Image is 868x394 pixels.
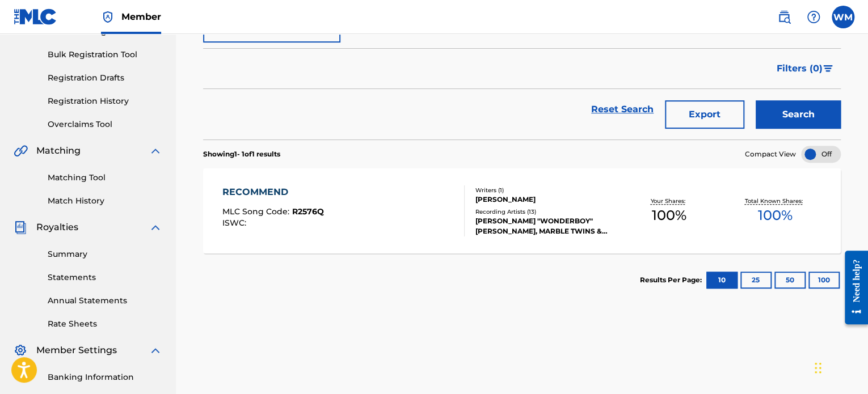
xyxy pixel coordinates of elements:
img: expand [149,344,162,357]
a: Summary [48,248,162,260]
div: [PERSON_NAME] "WONDERBOY" [PERSON_NAME], MARBLE TWINS & COMPANY, [PERSON_NAME] "WONDERBOY" [PERSO... [475,216,616,236]
a: Matching Tool [48,172,162,184]
img: filter [823,65,833,72]
span: 100 % [758,205,793,226]
span: R2576Q [292,206,324,217]
p: Results Per Page: [640,275,705,285]
iframe: Resource Center [836,242,868,333]
div: User Menu [832,6,854,28]
a: Banking Information [48,371,162,383]
button: Export [665,100,744,129]
a: Rate Sheets [48,318,162,330]
a: Registration History [48,95,162,107]
img: Matching [14,144,28,158]
button: 25 [740,272,772,289]
span: Compact View [745,149,796,159]
p: Showing 1 - 1 of 1 results [203,149,280,159]
button: 100 [808,272,840,289]
p: Your Shares: [650,197,688,205]
a: Registration Drafts [48,72,162,84]
span: Royalties [36,221,78,234]
a: Public Search [773,6,795,28]
span: Member [121,10,161,23]
span: Matching [36,144,81,158]
div: Drag [815,351,821,385]
a: Reset Search [585,97,659,122]
span: 100 % [652,205,686,226]
button: Search [756,100,841,129]
img: help [807,10,820,24]
img: Member Settings [14,344,27,357]
img: search [777,10,791,24]
a: Overclaims Tool [48,118,162,130]
img: expand [149,144,162,158]
span: MLC Song Code : [222,206,292,217]
span: Filters ( 0 ) [777,62,823,75]
button: 10 [706,272,738,289]
a: Match History [48,195,162,207]
a: Bulk Registration Tool [48,49,162,61]
button: 50 [774,272,806,289]
img: Top Rightsholder [101,10,115,24]
div: [PERSON_NAME] [475,194,616,205]
button: Filters (0) [770,54,841,83]
a: Annual Statements [48,295,162,307]
img: expand [149,221,162,234]
iframe: Chat Widget [811,340,868,394]
img: Royalties [14,221,27,234]
span: Member Settings [36,344,117,357]
a: RECOMMENDMLC Song Code:R2576QISWC:Writers (1)[PERSON_NAME]Recording Artists (13)[PERSON_NAME] "WO... [203,168,841,253]
div: Help [802,6,825,28]
a: Statements [48,272,162,283]
div: Writers ( 1 ) [475,186,616,194]
p: Total Known Shares: [745,197,806,205]
div: Recording Artists ( 13 ) [475,207,616,216]
img: MLC Logo [14,9,57,25]
div: RECOMMEND [222,185,324,199]
span: ISWC : [222,218,249,228]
